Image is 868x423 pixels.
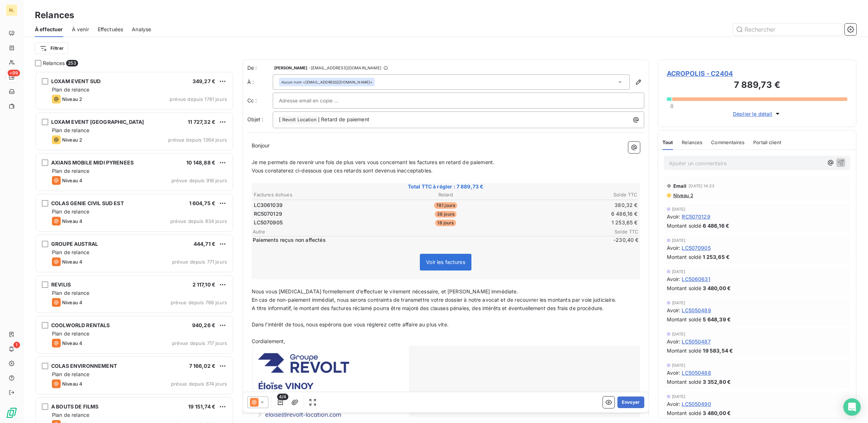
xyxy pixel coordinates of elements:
span: LOXAM EVENT [GEOGRAPHIC_DATA] [51,119,144,125]
span: Paiements reçus non affectés [253,236,594,244]
span: 349,27 € [192,78,215,84]
span: LC3061039 [254,202,283,209]
span: +99 [8,70,20,76]
span: Niveau 4 [62,178,82,183]
span: Bonjour [252,142,270,149]
span: -230,40 € [595,236,639,244]
span: [DATE] [672,269,686,274]
span: Montant soldé [667,316,702,323]
span: Plan de relance [52,371,89,377]
span: REVILIS [51,281,71,288]
span: Avoir : [667,369,681,377]
span: prévue depuis 1781 jours [170,96,227,102]
span: prévue depuis 1364 jours [168,137,227,143]
h3: Relances [35,9,74,22]
span: Relances [43,60,65,67]
span: Je me permets de revenir une fois de plus vers vous concernant les factures en retard de paiement. [252,159,495,165]
div: RL [6,4,17,16]
span: 38 jours [435,211,457,217]
span: Avoir : [667,306,681,314]
span: Montant soldé [667,222,702,229]
label: Cc : [247,97,273,104]
span: Avoir : [667,275,681,283]
span: prévue depuis 834 jours [170,218,227,224]
span: Cordialement, [252,338,285,344]
span: A BOUTS DE FILMS [51,403,98,410]
span: Objet : [247,116,264,122]
span: Niveau 2 [673,192,693,198]
span: 11 727,32 € [188,119,215,125]
span: 4/4 [277,394,288,400]
span: Plan de relance [52,127,89,133]
div: grid [35,71,234,423]
span: prévue depuis 771 jours [172,259,227,265]
span: Autre [253,229,595,235]
span: De : [247,64,273,72]
span: Avoir : [667,338,681,345]
span: Niveau 2 [62,137,82,143]
span: 253 [66,60,78,66]
span: 0 [670,103,673,109]
button: Envoyer [617,396,644,408]
span: Plan de relance [52,208,89,215]
span: 18 jours [435,220,456,226]
span: Niveau 4 [62,218,82,224]
span: À effectuer [35,26,63,33]
span: prévue depuis 916 jours [171,178,227,183]
span: 3 480,00 € [703,284,731,292]
span: LC5060631 [682,275,710,283]
span: Plan de relance [52,249,89,255]
span: Dans l’intérêt de tous, nous espérons que vous règlerez cette affaire au plus vite. [252,321,449,328]
span: 19 151,74 € [188,403,215,410]
span: Email [673,183,687,189]
span: Niveau 4 [62,381,82,387]
span: Montant soldé [667,347,702,354]
span: 7 166,02 € [189,363,216,369]
span: Relances [682,139,702,145]
span: [DATE] [672,332,686,336]
span: Plan de relance [52,330,89,337]
span: 5 648,39 € [703,316,731,323]
span: 3 352,80 € [703,378,731,386]
input: Rechercher [733,24,842,35]
span: Plan de relance [52,290,89,296]
button: Filtrer [35,42,68,54]
span: Avoir : [667,213,681,220]
span: Montant soldé [667,284,702,292]
span: COOLWORLD RENTALS [51,322,110,328]
span: Plan de relance [52,412,89,418]
span: En cas de non-paiement immédiat, nous serons contraints de transmettre votre dossier à notre avoc... [252,297,616,303]
span: Total TTC à régler : 7 889,73 € [253,183,639,190]
span: 6 486,16 € [703,222,729,229]
span: LC5070905 [254,219,283,226]
span: [DATE] [672,363,686,367]
span: Portail client [753,139,781,145]
span: 2 117,10 € [192,281,216,288]
span: Effectuées [98,26,123,33]
span: GROUPE AUSTRAL [51,241,98,247]
span: Niveau 4 [62,259,82,265]
span: COLAS GENIE CIVIL SUD EST [51,200,124,206]
span: Nous vous [MEDICAL_DATA] formellement d’effectuer le virement nécessaire, et [PERSON_NAME] immédi... [252,288,518,294]
span: Niveau 4 [62,340,82,346]
span: LC5050488 [682,369,711,377]
span: Niveau 2 [62,96,82,102]
span: [DATE] [672,301,686,305]
div: Open Intercom Messenger [843,398,861,416]
span: Tout [662,139,673,145]
span: [DATE] [672,238,686,243]
span: Voir les factures [426,259,465,265]
th: Solde TTC [510,191,638,199]
span: LC5050489 [682,306,711,314]
span: 3 480,00 € [703,409,731,417]
span: [PERSON_NAME] [274,66,308,70]
th: Retard [382,191,510,199]
span: LOXAM EVENT SUD [51,78,101,84]
span: Avoir : [667,400,681,408]
span: 1 604,75 € [189,200,216,206]
th: Factures échues [253,191,381,199]
span: ] Retard de paiement [318,116,369,122]
span: prévue depuis 674 jours [171,381,227,387]
span: A titre informatif, le montant des factures réclamé pourra être majoré des clauses pénales, des i... [252,305,604,311]
em: Aucun nom [281,80,301,85]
